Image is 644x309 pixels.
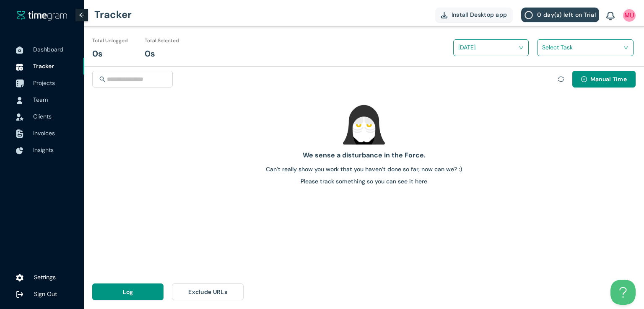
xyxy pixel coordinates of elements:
h1: Total Selected [145,37,179,45]
span: Projects [33,79,55,87]
span: Team [33,96,48,103]
span: Invoices [33,129,55,137]
img: DownloadApp [441,12,447,18]
a: timegram [17,10,67,21]
button: Exclude URLs [172,283,243,300]
img: InvoiceIcon [16,113,23,121]
span: 0 day(s) left on Trial [537,10,596,19]
span: plus-circle [581,76,587,83]
button: 0 day(s) left on Trial [521,8,599,22]
span: sync [558,76,564,82]
h1: Tracker [94,2,132,27]
img: DashboardIcon [16,46,23,54]
h1: 0s [92,47,103,60]
span: Log [123,287,133,296]
h1: 0s [145,47,155,60]
button: Log [92,283,164,300]
h1: Please track something so you can see it here [87,177,641,186]
img: UserIcon [16,97,23,104]
img: InsightsIcon [16,147,23,154]
img: settings.78e04af822cf15d41b38c81147b09f22.svg [16,274,23,282]
img: TimeTrackerIcon [16,63,23,71]
iframe: Toggle Customer Support [610,280,636,305]
h1: We sense a disturbance in the Force. [87,150,641,160]
img: logOut.ca60ddd252d7bab9102ea2608abe0238.svg [16,291,23,298]
h1: Total Unlogged [92,37,128,45]
span: Dashboard [33,46,63,53]
img: UserIcon [623,9,636,22]
span: arrow-left [79,12,85,18]
button: plus-circleManual Time [572,71,636,88]
img: empty [343,104,385,146]
span: Exclude URLs [188,287,227,296]
span: Insights [33,146,54,154]
img: timegram [17,10,67,21]
span: Clients [33,113,52,120]
span: Sign Out [34,290,57,298]
img: InvoiceIcon [16,129,23,138]
img: BellIcon [606,12,615,21]
span: Manual Time [590,75,627,84]
span: search [99,76,105,82]
span: Settings [34,273,56,281]
span: Install Desktop app [452,10,507,19]
img: ProjectIcon [16,80,24,88]
button: Install Desktop app [435,8,513,22]
span: Tracker [33,62,54,70]
h1: Can’t really show you work that you haven’t done so far, now can we? :) [87,165,641,174]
